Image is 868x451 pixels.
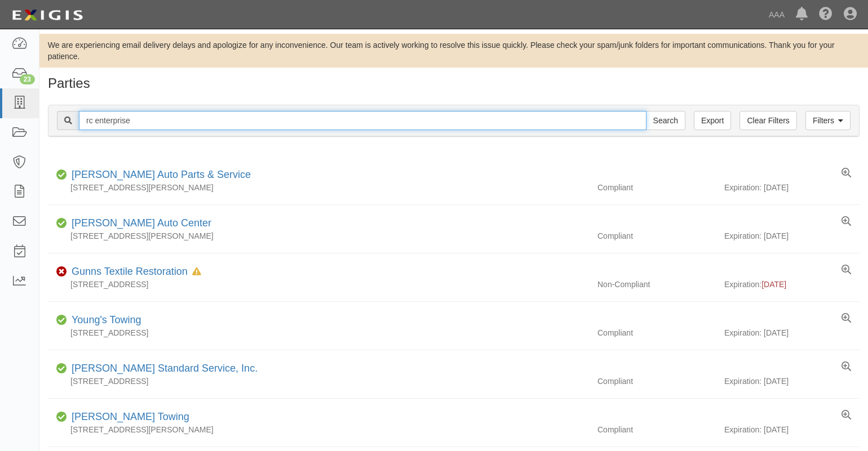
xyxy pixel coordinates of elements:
[646,111,685,130] input: Search
[56,413,67,421] i: Compliant
[48,279,589,290] div: [STREET_ADDRESS]
[763,3,790,26] a: AAA
[56,220,67,227] i: Compliant
[72,363,258,374] a: [PERSON_NAME] Standard Service, Inc.
[805,111,851,130] a: Filters
[589,376,724,387] div: Compliant
[724,182,860,193] div: Expiration: [DATE]
[842,168,851,179] a: View results summary
[842,216,851,227] a: View results summary
[192,268,201,276] i: In Default since 08/15/2025
[589,182,724,193] div: Compliant
[56,171,67,179] i: Compliant
[842,265,851,276] a: View results summary
[724,424,860,435] div: Expiration: [DATE]
[589,327,724,338] div: Compliant
[67,168,251,182] div: Glenn's Auto Parts & Service
[724,279,860,290] div: Expiration:
[72,314,141,325] a: Young's Towing
[842,361,851,373] a: View results summary
[67,313,141,328] div: Young's Towing
[67,410,189,425] div: Reyburn's Towing
[48,76,860,91] h1: Parties
[724,327,860,338] div: Expiration: [DATE]
[72,411,189,422] a: [PERSON_NAME] Towing
[67,265,201,279] div: Gunns Textile Restoration
[72,266,188,277] a: Gunns Textile Restoration
[67,361,258,376] div: Hartmann's Standard Service, Inc.
[48,424,589,435] div: [STREET_ADDRESS][PERSON_NAME]
[48,182,589,193] div: [STREET_ADDRESS][PERSON_NAME]
[842,313,851,324] a: View results summary
[48,230,589,242] div: [STREET_ADDRESS][PERSON_NAME]
[39,39,868,62] div: We are experiencing email delivery delays and apologize for any inconvenience. Our team is active...
[589,230,724,242] div: Compliant
[589,424,724,435] div: Compliant
[56,268,67,276] i: Non-Compliant
[8,5,86,25] img: logo-5460c22ac91f19d4615b14bd174203de0afe785f0fc80cf4dbbc73dc1793850b.png
[761,280,786,289] span: [DATE]
[56,365,67,373] i: Compliant
[56,316,67,324] i: Compliant
[694,111,731,130] a: Export
[79,111,646,130] input: Search
[724,230,860,242] div: Expiration: [DATE]
[72,217,211,229] a: [PERSON_NAME] Auto Center
[589,279,724,290] div: Non-Compliant
[842,410,851,421] a: View results summary
[20,74,35,84] div: 23
[48,327,589,338] div: [STREET_ADDRESS]
[67,216,211,231] div: Hartmann's Auto Center
[819,8,832,21] i: Help Center - Complianz
[72,169,251,180] a: [PERSON_NAME] Auto Parts & Service
[739,111,796,130] a: Clear Filters
[48,376,589,387] div: [STREET_ADDRESS]
[724,376,860,387] div: Expiration: [DATE]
